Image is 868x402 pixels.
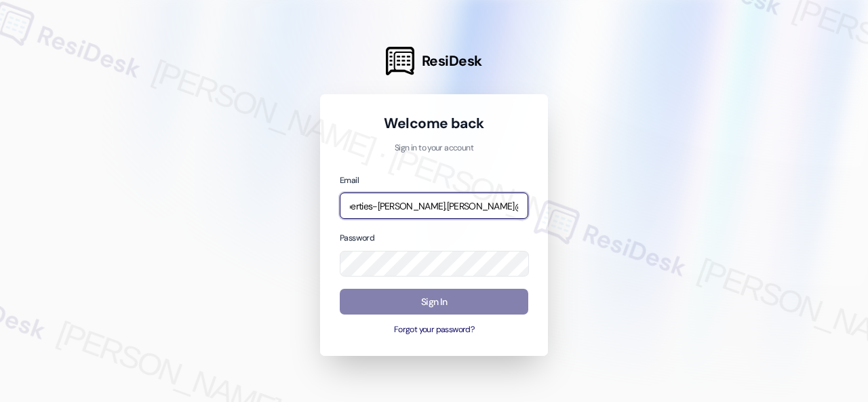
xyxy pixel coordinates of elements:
[340,193,528,219] input: name@example.com
[422,52,482,71] span: ResiDesk
[340,114,528,133] h1: Welcome back
[340,142,528,155] p: Sign in to your account
[340,175,359,186] label: Email
[340,324,528,336] button: Forgot your password?
[386,47,414,75] img: ResiDesk Logo
[340,233,374,243] label: Password
[340,289,528,315] button: Sign In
